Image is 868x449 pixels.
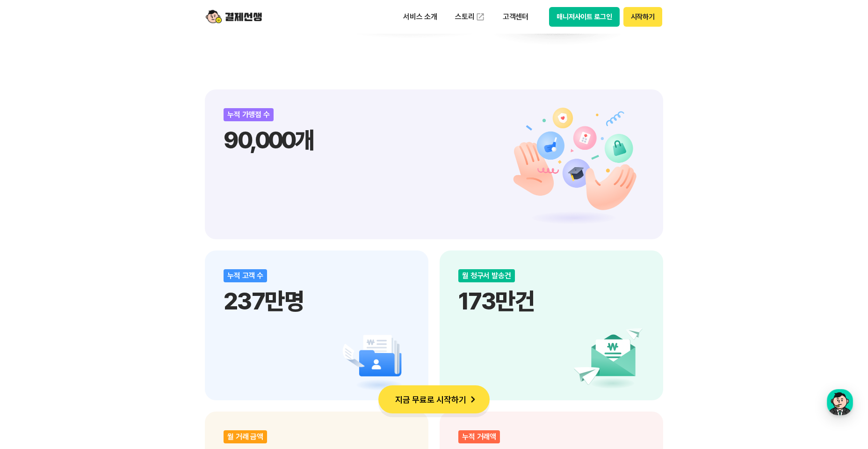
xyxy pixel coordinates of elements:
[458,287,644,315] p: 173만건
[458,430,500,443] div: 누적 거래액
[86,311,97,319] span: 대화
[206,8,262,26] img: logo
[496,8,535,25] p: 고객센터
[121,297,180,320] a: 설정
[458,269,515,282] div: 월 청구서 발송건
[224,108,274,121] div: 누적 가맹점 수
[62,297,121,320] a: 대화
[224,287,410,315] p: 237만명
[378,385,490,413] button: 지금 무료로 시작하기
[466,393,479,406] img: 화살표 아이콘
[224,126,644,154] p: 90,000개
[224,269,267,282] div: 누적 고객 수
[549,7,620,27] button: 매니저사이트 로그인
[623,7,662,27] button: 시작하기
[476,12,485,22] img: 외부 도메인 오픈
[145,311,156,318] span: 설정
[29,311,35,318] span: 홈
[397,8,444,25] p: 서비스 소개
[224,430,267,443] div: 월 거래 금액
[448,7,492,26] a: 스토리
[3,297,62,320] a: 홈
